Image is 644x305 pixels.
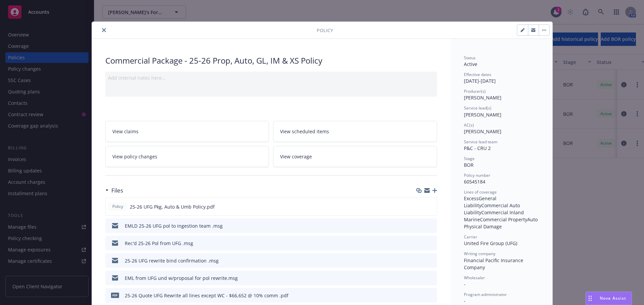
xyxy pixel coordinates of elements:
[125,257,219,264] div: 25-26 UFG rewrite bind confirmation .msg
[464,139,497,145] span: Service lead team
[417,203,423,210] button: download file
[464,275,485,281] span: Wholesaler
[112,153,157,160] span: View policy changes
[464,251,495,256] span: Writing company
[280,153,312,160] span: View coverage
[464,178,485,185] span: 60545184
[428,203,434,210] button: preview file
[464,234,477,240] span: Carrier
[273,146,437,167] a: View coverage
[100,26,108,34] button: close
[111,204,124,210] span: Policy
[105,121,269,142] a: View claims
[130,203,215,210] span: 25-26 UFG Pkg, Auto & Umb Policy.pdf
[464,189,497,195] span: Lines of coverage
[464,240,517,246] span: United Fire Group (UFG)
[464,122,474,128] span: AC(s)
[464,195,479,202] span: Excess
[418,222,423,229] button: download file
[105,146,269,167] a: View policy changes
[600,295,626,301] span: Nova Assist
[111,186,123,195] h3: Files
[428,292,434,299] button: preview file
[108,74,434,81] div: Add internal notes here...
[480,216,527,223] span: Commercial Property
[464,202,521,216] span: Commercial Auto Liability
[105,55,437,66] div: Commercial Package - 25-26 Prop, Auto, GL, IM & XS Policy
[317,27,333,34] span: Policy
[273,121,437,142] a: View scheduled items
[464,88,486,94] span: Producer(s)
[464,195,498,209] span: General Liability
[428,222,434,229] button: preview file
[464,216,539,230] span: Auto Physical Damage
[464,105,491,111] span: Service lead(s)
[464,156,475,161] span: Stage
[586,292,632,305] button: Nova Assist
[464,292,507,297] span: Program administrator
[280,128,329,135] span: View scheduled items
[464,61,477,67] span: Active
[464,94,501,101] span: [PERSON_NAME]
[464,72,491,77] span: Effective dates
[418,275,423,282] button: download file
[464,257,525,271] span: Financial Pacific Insurance Company
[464,162,474,168] span: BOR
[418,240,423,247] button: download file
[418,257,423,264] button: download file
[464,72,539,84] div: [DATE] - [DATE]
[464,172,490,178] span: Policy number
[125,222,223,229] div: EMLD 25-26 UFG pol to ingestion team .msg
[464,128,501,135] span: [PERSON_NAME]
[464,209,525,223] span: Commercial Inland Marine
[428,275,434,282] button: preview file
[464,281,466,287] span: -
[105,186,123,195] div: Files
[125,240,193,247] div: Rec'd 25-26 Pol from UFG .msg
[111,293,119,298] span: pdf
[428,240,434,247] button: preview file
[125,292,288,299] div: 25-26 Quote UFG Rewrite all lines except WC - $66,652 @ 10% comm .pdf
[464,298,466,304] span: -
[586,292,594,305] div: Drag to move
[464,145,491,151] span: P&C - CRU 2
[112,128,139,135] span: View claims
[464,111,501,118] span: [PERSON_NAME]
[125,275,238,282] div: EML from UFG und w/proposal for pol rewrite.msg
[464,55,476,61] span: Status
[418,292,423,299] button: download file
[428,257,434,264] button: preview file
